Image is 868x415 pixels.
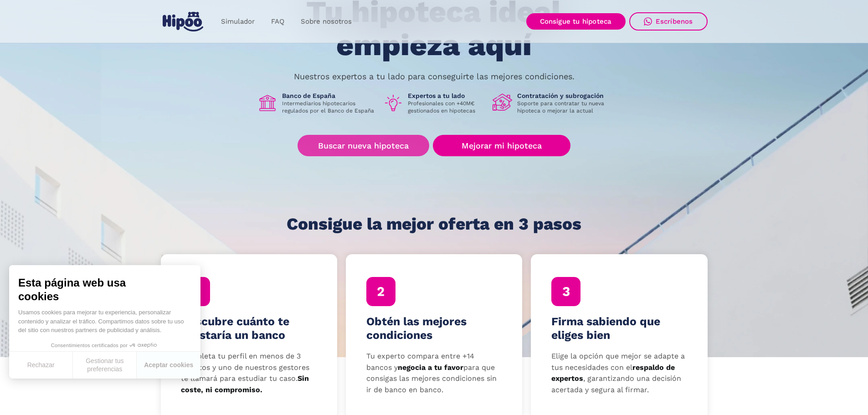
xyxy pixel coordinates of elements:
a: Sobre nosotros [293,13,360,31]
a: Escríbenos [629,12,708,31]
p: Profesionales con +40M€ gestionados en hipotecas [408,100,485,114]
p: Soporte para contratar tu nueva hipoteca o mejorar la actual [517,100,611,114]
h4: Obtén las mejores condiciones [366,315,502,342]
h1: Banco de España [282,92,376,100]
p: Tu experto compara entre +14 bancos y para que consigas las mejores condiciones sin ir de banco e... [366,351,502,396]
a: Simulador [213,13,263,31]
a: FAQ [263,13,293,31]
a: Consigue tu hipoteca [526,13,626,30]
p: Intermediarios hipotecarios regulados por el Banco de España [282,100,376,114]
h4: Firma sabiendo que eliges bien [551,315,687,342]
strong: negocia a tu favor [398,363,463,372]
a: home [161,8,205,35]
h1: Expertos a tu lado [408,92,485,100]
a: Buscar nueva hipoteca [298,135,429,156]
div: Escríbenos [656,17,693,26]
h1: Contratación y subrogación [517,92,611,100]
p: Nuestros expertos a tu lado para conseguirte las mejores condiciones. [294,73,575,80]
p: Completa tu perfil en menos de 3 minutos y uno de nuestros gestores te llamará para estudiar tu c... [181,351,317,396]
h4: Descubre cuánto te prestaría un banco [181,315,317,342]
a: Mejorar mi hipoteca [433,135,570,156]
h1: Consigue la mejor oferta en 3 pasos [287,215,581,233]
strong: Sin coste, ni compromiso. [181,374,309,394]
p: Elige la opción que mejor se adapte a tus necesidades con el , garantizando una decisión acertada... [551,351,687,396]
